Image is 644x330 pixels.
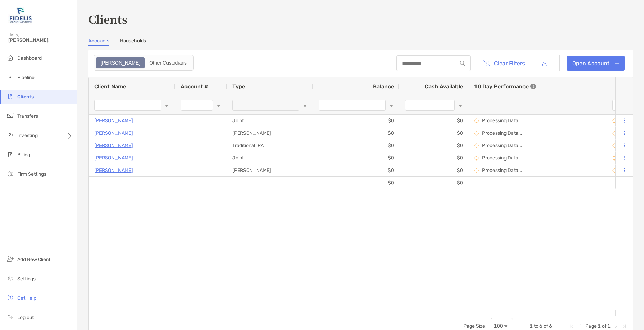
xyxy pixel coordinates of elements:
[405,100,455,111] input: Cash Available Filter Input
[612,100,634,111] input: ITD Filter Input
[313,164,400,176] div: $0
[120,38,146,46] a: Households
[145,58,191,68] div: Other Custodians
[6,73,15,81] img: pipeline icon
[6,150,15,158] img: billing icon
[17,152,30,158] span: Billing
[6,111,15,120] img: transfers icon
[94,116,133,125] p: [PERSON_NAME]
[313,177,400,189] div: $0
[94,166,133,175] a: [PERSON_NAME]
[6,131,15,139] img: investing icon
[227,115,313,127] div: Joint
[612,118,617,123] img: Processing Data icon
[302,103,308,108] button: Open Filter Menu
[463,323,487,329] div: Page Size:
[88,11,633,27] h3: Clients
[482,155,522,161] p: Processing Data...
[6,293,15,302] img: get-help icon
[94,129,133,137] a: [PERSON_NAME]
[622,323,627,329] div: Last Page
[164,103,170,108] button: Open Filter Menu
[94,55,194,71] div: segmented control
[313,127,400,139] div: $0
[400,177,469,189] div: $0
[534,323,538,329] span: to
[482,167,522,173] p: Processing Data...
[17,55,42,61] span: Dashboard
[319,100,386,111] input: Balance Filter Input
[232,83,245,90] span: Type
[612,131,617,136] img: Processing Data icon
[17,314,34,320] span: Log out
[612,168,617,173] img: Processing Data icon
[94,141,133,150] a: [PERSON_NAME]
[474,77,536,96] div: 10 Day Performance
[613,323,619,329] div: Next Page
[97,58,144,68] div: Zoe
[530,323,533,329] span: 1
[400,164,469,176] div: $0
[598,323,601,329] span: 1
[6,169,15,178] img: firm-settings icon
[88,38,109,46] a: Accounts
[17,94,34,100] span: Clients
[6,274,15,282] img: settings icon
[17,75,35,80] span: Pipeline
[602,323,606,329] span: of
[227,152,313,164] div: Joint
[6,54,15,62] img: dashboard icon
[400,115,469,127] div: $0
[482,143,522,148] p: Processing Data...
[482,118,522,124] p: Processing Data...
[17,276,36,282] span: Settings
[400,139,469,152] div: $0
[425,83,463,90] span: Cash Available
[17,133,38,138] span: Investing
[478,56,530,71] button: Clear Filters
[544,323,548,329] span: of
[94,100,161,111] input: Client Name Filter Input
[94,154,133,162] a: [PERSON_NAME]
[400,152,469,164] div: $0
[6,313,15,321] img: logout icon
[567,56,625,71] a: Open Account
[313,152,400,164] div: $0
[474,118,479,123] img: Processing Data icon
[585,323,597,329] span: Page
[227,164,313,176] div: [PERSON_NAME]
[8,37,73,43] span: [PERSON_NAME]!
[6,255,15,263] img: add_new_client icon
[17,256,50,262] span: Add New Client
[181,83,208,90] span: Account #
[400,127,469,139] div: $0
[460,61,465,66] img: input icon
[474,131,479,136] img: Processing Data icon
[17,295,36,301] span: Get Help
[216,103,221,108] button: Open Filter Menu
[181,100,213,111] input: Account # Filter Input
[569,323,574,329] div: First Page
[373,83,394,90] span: Balance
[227,139,313,152] div: Traditional IRA
[482,130,522,136] p: Processing Data...
[577,323,583,329] div: Previous Page
[612,156,617,161] img: Processing Data icon
[313,139,400,152] div: $0
[458,103,463,108] button: Open Filter Menu
[8,3,33,28] img: Zoe Logo
[539,323,542,329] span: 6
[474,156,479,161] img: Processing Data icon
[6,92,15,100] img: clients icon
[94,83,126,90] span: Client Name
[313,115,400,127] div: $0
[17,113,38,119] span: Transfers
[549,323,552,329] span: 6
[607,323,611,329] span: 1
[494,323,503,329] div: 100
[388,103,394,108] button: Open Filter Menu
[474,143,479,148] img: Processing Data icon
